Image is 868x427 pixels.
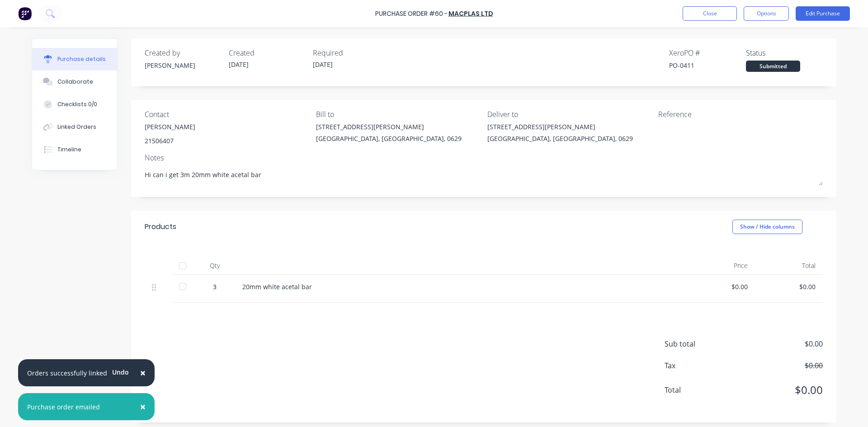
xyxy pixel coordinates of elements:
div: Timeline [57,145,81,154]
button: Close [131,362,155,384]
button: Edit Purchase [796,6,850,21]
div: Created [229,47,306,58]
div: PO-0411 [669,61,746,70]
div: Products [145,221,176,232]
div: Checklists 0/0 [57,100,97,108]
div: Price [687,257,755,275]
div: Status [746,47,823,58]
div: Reference [658,109,823,120]
div: 21506407 [145,136,195,145]
button: Show / Hide columns [732,220,802,234]
span: $0.00 [732,382,823,398]
div: Required [313,47,390,58]
div: [PERSON_NAME] [145,122,195,131]
div: Orders successfully linked [27,368,107,378]
div: Purchase order emailed [27,402,100,412]
div: [GEOGRAPHIC_DATA], [GEOGRAPHIC_DATA], 0629 [316,134,462,143]
button: Close [683,6,737,21]
div: [PERSON_NAME] [145,61,222,70]
div: Linked Orders [57,123,96,131]
button: Undo [107,365,134,379]
button: Timeline [32,138,117,161]
span: Sub total [665,338,732,349]
div: 20mm white acetal bar [242,282,680,291]
span: × [140,400,146,413]
div: $0.00 [762,282,816,291]
span: $0.00 [732,360,823,371]
button: Checklists 0/0 [32,93,117,116]
button: Linked Orders [32,116,117,138]
div: [GEOGRAPHIC_DATA], [GEOGRAPHIC_DATA], 0629 [487,134,633,143]
span: Tax [665,360,732,371]
div: Total [755,257,823,275]
span: × [140,366,146,379]
textarea: Hi can i get 3m 20mm white acetal bar [145,165,823,186]
div: Purchase Order #60 - [375,9,448,19]
button: Purchase details [32,48,117,70]
div: Purchase details [57,55,106,63]
span: Total [665,385,732,395]
button: Options [744,6,789,21]
div: Collaborate [57,78,93,86]
span: $0.00 [732,338,823,349]
div: 3 [202,282,228,291]
div: [STREET_ADDRESS][PERSON_NAME] [487,122,633,131]
div: [STREET_ADDRESS][PERSON_NAME] [316,122,462,131]
div: Submitted [746,61,800,72]
div: Bill to [316,109,481,120]
button: Close [131,396,155,418]
div: Created by [145,47,222,58]
div: Contact [145,109,309,120]
a: MacPlas Ltd [448,9,493,18]
img: Factory [18,7,32,20]
div: Deliver to [487,109,652,120]
div: Xero PO # [669,47,746,58]
div: $0.00 [694,282,748,291]
div: Notes [145,152,823,163]
div: Qty [194,257,235,275]
button: Collaborate [32,70,117,93]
